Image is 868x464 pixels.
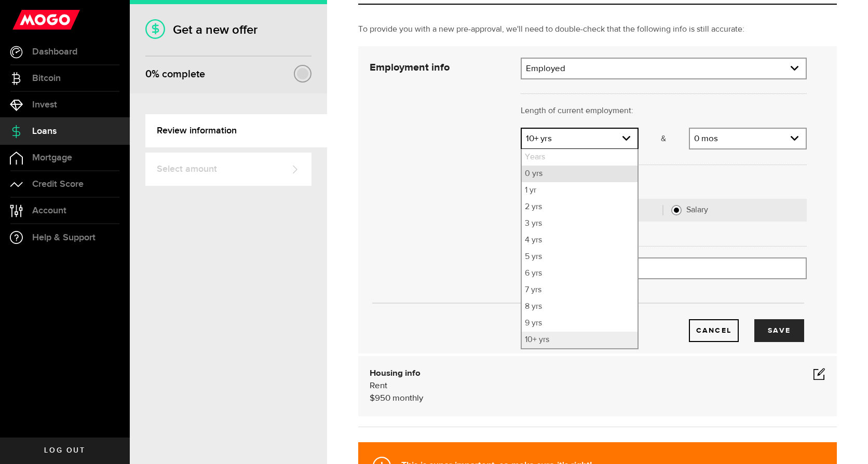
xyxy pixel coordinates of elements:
[639,133,689,145] p: &
[32,233,96,242] span: Help & Support
[522,199,638,215] li: 2 yrs
[690,129,806,148] a: expand select
[358,23,837,36] p: To provide you with a new pre-approval, we'll need to double-check that the following info is sti...
[370,369,421,378] b: Housing info
[522,332,638,348] li: 10+ yrs
[370,394,375,403] span: $
[671,205,682,215] input: Salary
[370,381,387,390] span: Rent
[522,129,638,148] a: expand select
[522,166,638,182] li: 0 yrs
[522,282,638,298] li: 7 yrs
[145,114,327,147] a: Review information
[32,47,77,57] span: Dashboard
[32,180,84,189] span: Credit Score
[145,68,152,80] span: 0
[32,74,61,83] span: Bitcoin
[522,59,806,78] a: expand select
[145,153,311,186] a: Select amount
[522,298,638,315] li: 8 yrs
[392,394,423,403] span: monthly
[521,176,807,188] p: How are you paid?
[521,105,807,117] p: Length of current employment:
[522,315,638,332] li: 9 yrs
[522,215,638,232] li: 3 yrs
[689,319,739,342] button: Cancel
[522,249,638,265] li: 5 yrs
[522,182,638,199] li: 1 yr
[686,205,799,215] label: Salary
[145,65,205,84] div: % complete
[522,265,638,282] li: 6 yrs
[32,206,66,215] span: Account
[375,394,390,403] span: 950
[8,4,39,35] button: Open LiveChat chat widget
[754,319,804,342] button: Save
[145,22,311,37] h1: Get a new offer
[32,153,72,162] span: Mortgage
[522,232,638,249] li: 4 yrs
[32,100,57,110] span: Invest
[44,447,85,454] span: Log out
[370,62,450,73] strong: Employment info
[522,149,638,166] li: Years
[32,127,57,136] span: Loans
